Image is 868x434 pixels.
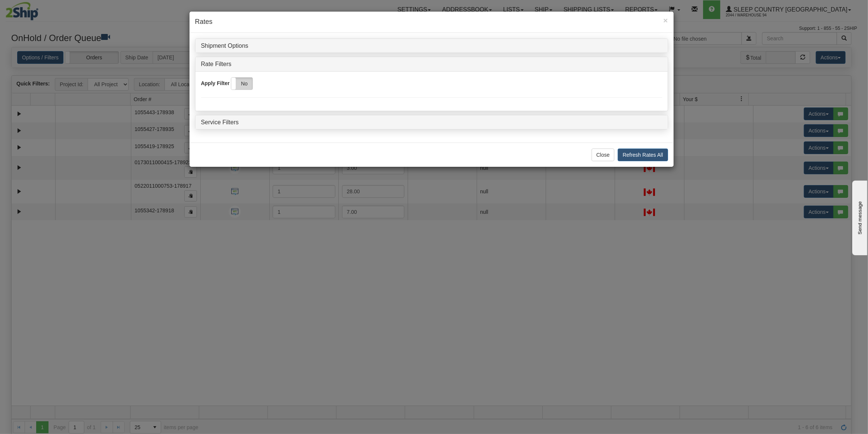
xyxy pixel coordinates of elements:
[201,43,248,49] a: Shipment Options
[195,17,668,27] h4: Rates
[663,16,668,25] span: ×
[592,149,615,161] button: Close
[231,78,253,90] label: No
[618,149,668,161] button: Refresh Rates All
[201,61,232,67] a: Rate Filters
[201,119,239,125] a: Service Filters
[201,79,230,87] label: Apply Filter
[851,179,867,255] iframe: chat widget
[663,16,668,24] button: Close
[6,6,69,12] div: Send message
